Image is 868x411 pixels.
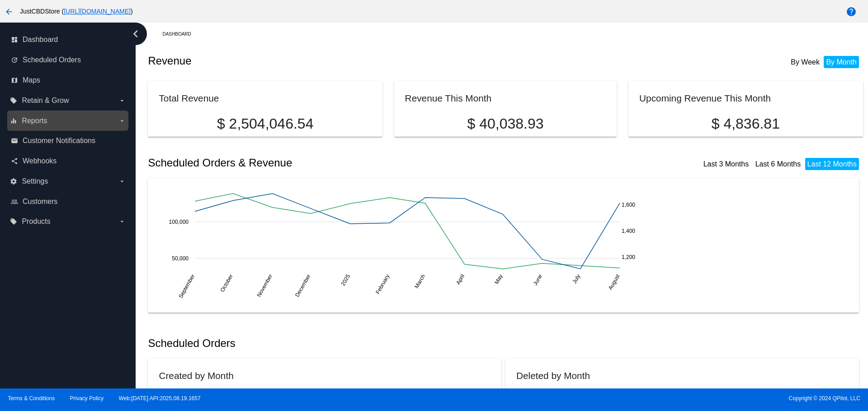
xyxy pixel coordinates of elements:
[128,27,143,41] i: chevron_left
[219,273,234,293] text: October
[405,93,492,103] h2: Revenue This Month
[148,157,505,169] h2: Scheduled Orders & Revenue
[340,273,352,286] text: 2025
[846,6,857,17] mat-icon: help
[148,337,505,350] h2: Scheduled Orders
[22,117,47,125] span: Reports
[119,395,201,402] a: Web:[DATE] API:2025.08.19.1657
[11,157,18,165] i: share
[64,8,131,15] a: [URL][DOMAIN_NAME]
[10,178,17,185] i: settings
[22,177,48,185] span: Settings
[755,160,801,168] a: Last 6 Months
[118,218,126,225] i: arrow_drop_down
[11,36,18,43] i: dashboard
[8,395,55,402] a: Terms & Conditions
[405,115,606,132] p: $ 40,038.93
[20,8,133,15] span: JustCBDStore ( )
[4,6,14,17] mat-icon: arrow_back
[23,198,57,206] span: Customers
[11,137,18,144] i: email
[10,117,17,125] i: equalizer
[294,273,312,298] text: December
[622,228,635,234] text: 1,400
[11,56,18,64] i: update
[159,93,219,103] h2: Total Revenue
[159,115,371,132] p: $ 2,504,046.54
[169,218,189,225] text: 100,000
[375,273,391,295] text: February
[70,395,104,402] a: Privacy Policy
[414,273,427,289] text: March
[516,370,590,381] h2: Deleted by Month
[23,137,95,145] span: Customer Notifications
[23,36,58,44] span: Dashboard
[172,255,189,261] text: 50,000
[23,157,57,165] span: Webhooks
[622,202,635,208] text: 1,600
[11,194,126,209] a: people_outline Customers
[532,273,543,286] text: June
[11,73,126,88] a: map Maps
[118,178,126,185] i: arrow_drop_down
[11,32,126,47] a: dashboard Dashboard
[11,134,126,148] a: email Customer Notifications
[23,76,40,84] span: Maps
[11,154,126,168] a: share Webhooks
[118,117,126,125] i: arrow_drop_down
[442,395,860,402] span: Copyright © 2024 QPilot, LLC
[10,97,17,104] i: local_offer
[159,370,233,381] h2: Created by Month
[22,217,50,226] span: Products
[703,160,749,168] a: Last 3 Months
[824,56,859,68] li: By Month
[455,273,466,286] text: April
[11,198,18,205] i: people_outline
[118,97,126,104] i: arrow_drop_down
[639,93,771,103] h2: Upcoming Revenue This Month
[148,55,505,67] h2: Revenue
[607,273,621,291] text: August
[22,97,69,105] span: Retain & Grow
[622,254,635,260] text: 1,200
[11,53,126,67] a: update Scheduled Orders
[256,273,274,298] text: November
[11,77,18,84] i: map
[807,160,857,168] a: Last 12 Months
[10,218,17,225] i: local_offer
[788,56,822,68] li: By Week
[23,56,81,64] span: Scheduled Orders
[571,273,582,284] text: July
[494,273,504,285] text: May
[639,115,852,132] p: $ 4,836.81
[178,273,196,299] text: September
[162,27,199,41] a: Dashboard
